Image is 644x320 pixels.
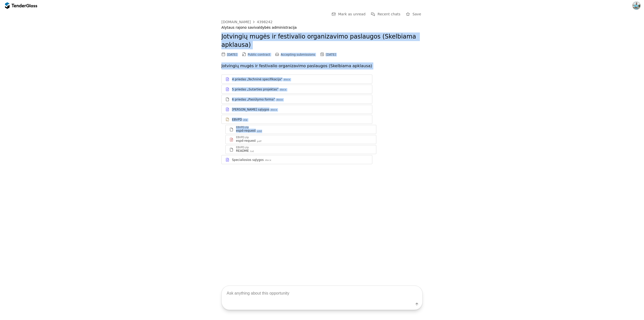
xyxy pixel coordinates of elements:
[326,53,336,56] div: [DATE]
[232,158,264,162] div: Specialiosios sąlygos
[236,126,249,129] div: EBVPD.zip
[232,118,242,122] div: EBVPD
[227,53,237,56] div: [DATE]
[221,20,272,24] a: [DOMAIN_NAME]4398242
[221,155,372,164] a: Specialiosios sąlygos.docx
[236,136,249,139] div: EBVPD.zip
[225,135,376,144] a: EBVPD.zipespd-request.pdf
[221,95,372,104] a: 6 priedas „Pasiūlymo forma“.docx
[236,139,256,143] div: espd-request
[378,12,400,16] span: Recent chats
[221,105,372,114] a: [PERSON_NAME] sąlygos.docx
[281,53,315,56] span: Accepting submissions
[405,11,423,17] button: Save
[221,115,372,124] a: EBVPD.zip
[236,146,249,149] div: EBVPD.zip
[225,145,376,154] a: EBVPD.zipREADME.txt
[276,98,283,101] div: .docx
[232,108,269,112] div: [PERSON_NAME] sąlygos
[236,129,256,133] div: espd-request
[249,150,254,153] div: .txt
[370,11,402,17] button: Recent chats
[243,118,247,122] div: .zip
[221,20,251,24] div: [DOMAIN_NAME]
[225,125,376,134] a: EBVPD.zipespd-request.xml
[236,149,249,153] div: README
[413,12,421,16] span: Save
[257,20,272,24] div: 4398242
[221,62,423,69] p: Jotvingių mugės ir festivalio organizavimo paslaugos (Skelbiama apklausa)
[221,75,372,84] a: 4 priedas „Techninė specifikacija“.docx
[221,32,423,49] h2: Jotvingių mugės ir festivalio organizavimo paslaugos (Skelbiama apklausa)
[283,78,290,81] div: .docx
[221,25,423,30] div: Alytaus rajono savivaldybės administracija
[232,97,275,101] div: 6 priedas „Pasiūlymo forma“
[256,130,262,133] div: .xml
[270,108,277,112] div: .docx
[248,53,270,56] span: Public contract
[264,159,271,162] div: .docx
[256,140,262,143] div: .pdf
[232,87,279,91] div: 5 priedas „Sutarties projektas“
[330,11,367,17] button: Mark as unread
[338,12,366,16] span: Mark as unread
[221,85,372,94] a: 5 priedas „Sutarties projektas“.docx
[232,77,283,81] div: 4 priedas „Techninė specifikacija“
[279,88,287,91] div: .docx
